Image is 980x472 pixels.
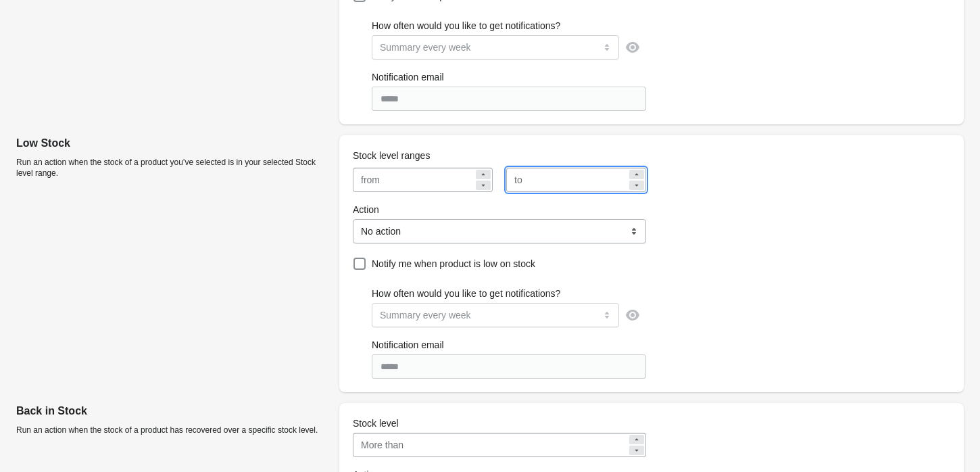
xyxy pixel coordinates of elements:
div: Stock level ranges [339,138,646,162]
span: Notification email [372,72,444,82]
span: Notify me when product is low on stock [372,258,535,269]
span: Notification email [372,339,444,350]
p: Back in Stock [16,403,328,419]
p: Run an action when the stock of a product has recovered over a specific stock level. [16,425,328,435]
span: Stock level [353,418,399,429]
span: How often would you like to get notifications? [372,20,560,31]
div: More than [361,437,403,453]
span: Action [353,204,379,215]
div: from [361,172,380,188]
div: to [514,172,522,188]
span: How often would you like to get notifications? [372,288,560,299]
p: Low Stock [16,135,328,151]
p: Run an action when the stock of a product you’ve selected is in your selected Stock level range. [16,157,328,179]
